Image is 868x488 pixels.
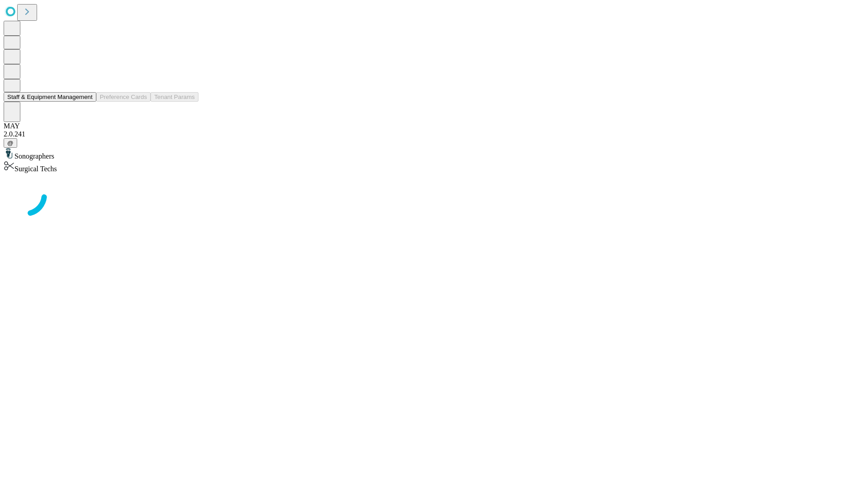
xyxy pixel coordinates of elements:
[4,160,864,173] div: Surgical Techs
[96,92,151,102] button: Preference Cards
[4,138,17,148] button: @
[4,122,864,130] div: MAY
[7,140,14,146] span: @
[4,148,864,160] div: Sonographers
[4,92,96,102] button: Staff & Equipment Management
[4,130,864,138] div: 2.0.241
[151,92,198,102] button: Tenant Params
